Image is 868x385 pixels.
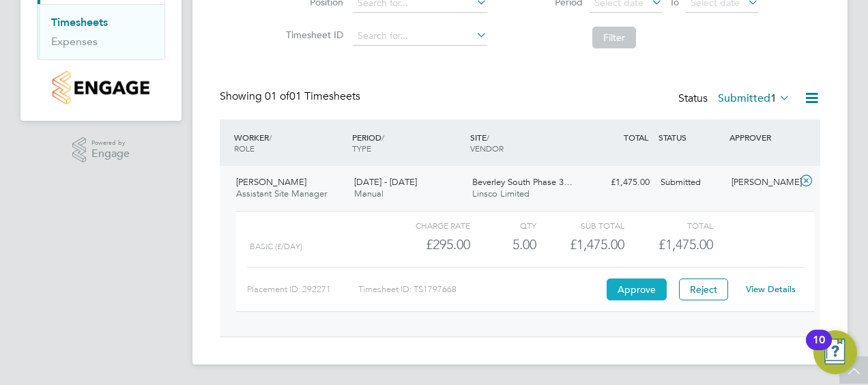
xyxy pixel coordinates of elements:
div: Timesheets [38,4,164,59]
label: Timesheet ID [282,29,343,41]
a: Go to home page [37,71,165,104]
span: TYPE [352,143,371,154]
span: [DATE] - [DATE] [354,176,417,188]
span: VENDOR [470,143,504,154]
div: Total [624,217,712,233]
button: Filter [592,27,636,48]
div: PERIOD [349,125,467,160]
span: Linsco Limited [472,188,530,199]
div: Submitted [655,171,726,194]
span: Beverley South Phase 3… [472,176,573,188]
div: 5.00 [470,233,536,256]
span: Powered by [91,137,130,149]
span: Engage [91,148,130,160]
div: Timesheet ID: TS1797668 [358,279,603,300]
div: Showing [220,89,363,104]
div: £1,475.00 [584,171,655,194]
div: Status [678,89,793,109]
button: Reject [679,279,728,300]
label: Submitted [718,91,790,105]
button: Approve [607,279,667,300]
div: 10 [813,340,825,358]
div: Charge rate [382,217,470,233]
div: QTY [470,217,536,233]
span: Assistant Site Manager [236,188,327,199]
a: View Details [746,283,796,295]
span: Basic (£/day) [250,242,302,251]
div: WORKER [231,125,349,160]
div: £1,475.00 [536,233,624,256]
div: SITE [467,125,585,160]
div: Sub Total [536,217,624,233]
input: Search for... [353,27,487,46]
span: £1,475.00 [659,236,713,253]
span: Manual [354,188,384,199]
span: TOTAL [624,132,648,143]
span: 01 Timesheets [265,89,360,103]
a: Timesheets [51,16,108,29]
div: [PERSON_NAME] [726,171,797,194]
img: countryside-properties-logo-retina.png [53,71,149,104]
span: [PERSON_NAME] [236,176,306,188]
span: / [269,132,272,143]
a: Powered byEngage [72,137,130,163]
div: £295.00 [382,233,470,256]
span: 1 [770,91,777,105]
div: APPROVER [726,125,797,149]
div: STATUS [655,125,726,149]
span: ROLE [234,143,255,154]
button: Open Resource Center, 10 new notifications [813,330,857,374]
a: Expenses [51,35,98,48]
span: 01 of [265,89,289,103]
span: / [381,132,384,143]
div: Placement ID: 292271 [247,279,358,300]
span: / [487,132,489,143]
